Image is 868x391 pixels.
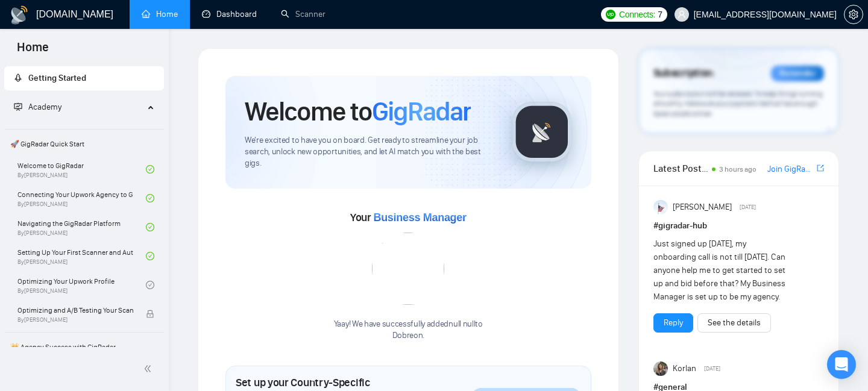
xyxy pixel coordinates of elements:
[704,363,720,374] span: [DATE]
[14,102,61,112] span: Academy
[664,316,683,330] a: Reply
[146,252,154,260] span: check-circle
[678,10,686,19] span: user
[28,102,61,112] span: Academy
[606,10,615,19] img: upwork-logo.png
[653,219,824,233] h1: # gigradar-hub
[697,313,771,333] button: See the details
[17,185,146,211] a: Connecting Your Upwork Agency to GigRadarBy[PERSON_NAME]
[334,330,483,342] p: Dobreon .
[146,281,154,289] span: check-circle
[658,8,662,21] span: 7
[17,316,133,324] span: By [PERSON_NAME]
[844,10,863,19] span: setting
[827,350,856,379] div: Open Intercom Messenger
[17,304,133,316] span: Optimizing and A/B Testing Your Scanner for Better Results
[512,102,572,162] img: gigradar-logo.png
[142,9,178,19] a: homeHome
[146,223,154,231] span: check-circle
[817,163,824,173] span: export
[5,335,163,359] span: 👑 Agency Success with GigRadar
[771,66,824,81] div: Reminder
[372,233,444,305] img: error
[245,135,492,169] span: We're excited to have you on board. Get ready to streamline your job search, unlock new opportuni...
[740,202,756,213] span: [DATE]
[653,313,693,333] button: Reply
[844,10,863,19] a: setting
[653,237,790,304] div: Just signed up [DATE], my onboarding call is not till [DATE]. Can anyone help me to get started t...
[202,9,257,19] a: dashboardDashboard
[653,361,668,376] img: Korlan
[719,165,756,174] span: 3 hours ago
[817,163,824,174] a: export
[373,211,466,224] span: Business Manager
[28,73,86,83] span: Getting Started
[17,214,146,240] a: Navigating the GigRadar PlatformBy[PERSON_NAME]
[372,95,471,128] span: GigRadar
[14,74,22,82] span: rocket
[673,362,696,375] span: Korlan
[767,163,814,176] a: Join GigRadar Slack Community
[10,5,29,25] img: logo
[17,272,146,298] a: Optimizing Your Upwork ProfileBy[PERSON_NAME]
[281,9,325,19] a: searchScanner
[619,8,655,21] span: Connects:
[350,211,467,224] span: Your
[653,161,708,176] span: Latest Posts from the GigRadar Community
[245,95,471,128] h1: Welcome to
[146,165,154,174] span: check-circle
[4,66,164,90] li: Getting Started
[143,363,156,375] span: double-left
[653,63,713,84] span: Subscription
[334,319,483,342] div: Yaay! We have successfully added null null to
[673,201,732,214] span: [PERSON_NAME]
[844,5,863,24] button: setting
[653,89,823,118] span: Your subscription will be renewed. To keep things running smoothly, make sure your payment method...
[708,316,761,330] a: See the details
[146,310,154,318] span: lock
[17,156,146,183] a: Welcome to GigRadarBy[PERSON_NAME]
[17,243,146,269] a: Setting Up Your First Scanner and Auto-BidderBy[PERSON_NAME]
[653,200,668,214] img: Anisuzzaman Khan
[14,102,22,111] span: fund-projection-screen
[7,39,58,64] span: Home
[146,194,154,202] span: check-circle
[5,132,163,156] span: 🚀 GigRadar Quick Start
